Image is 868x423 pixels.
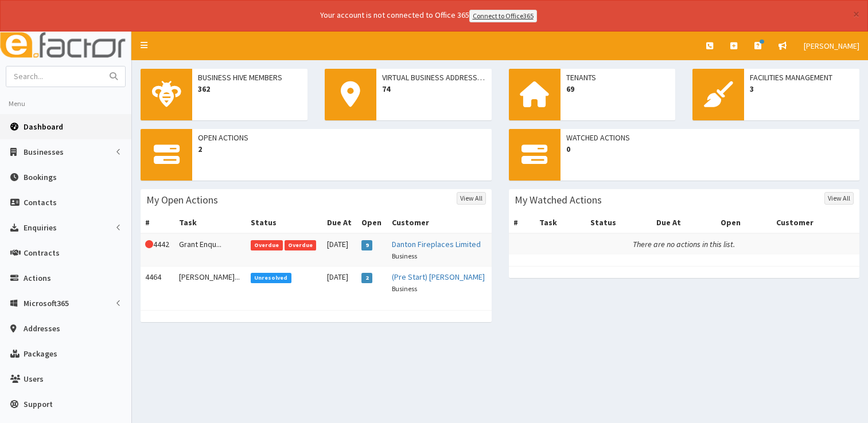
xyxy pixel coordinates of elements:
span: Watched Actions [566,132,854,143]
span: Microsoft365 [24,298,69,308]
th: Due At [322,212,357,233]
a: [PERSON_NAME] [795,32,868,60]
a: View All [457,192,486,205]
span: Tenants [566,72,670,83]
span: 69 [566,83,670,95]
small: Business [392,252,417,260]
span: Bookings [24,172,57,182]
a: (Pre Start) [PERSON_NAME] [392,272,485,282]
i: This Action is overdue! [145,240,153,248]
th: Task [535,212,586,233]
th: # [141,212,174,233]
input: Search... [6,66,103,87]
span: 362 [198,83,302,95]
span: 0 [566,143,854,155]
th: Customer [772,212,859,233]
span: Users [24,374,44,384]
div: Your account is not connected to Office 365 [93,9,764,22]
span: Overdue [251,240,283,250]
span: Overdue [285,240,317,250]
h3: My Open Actions [146,195,218,205]
a: Danton Fireplaces Limited [392,239,481,249]
span: Enquiries [24,222,57,233]
td: Grant Enqu... [174,233,246,267]
span: Addresses [24,323,60,334]
span: 2 [361,273,372,283]
span: Open Actions [198,132,486,143]
th: Due At [652,212,716,233]
span: Unresolved [251,273,291,283]
span: Contracts [24,248,60,258]
td: [PERSON_NAME]... [174,266,246,299]
span: 3 [750,83,854,95]
i: There are no actions in this list. [633,239,735,249]
th: Open [357,212,387,233]
span: Virtual Business Addresses [382,72,486,83]
span: Packages [24,348,57,359]
span: 9 [361,240,372,250]
td: 4442 [141,233,174,267]
th: Task [174,212,246,233]
td: [DATE] [322,233,357,267]
small: Business [392,284,417,293]
span: Support [24,399,53,409]
button: × [853,8,859,20]
span: 74 [382,83,486,95]
h3: My Watched Actions [515,195,602,205]
th: Customer [387,212,492,233]
span: Dashboard [24,122,63,132]
a: View All [824,192,854,205]
span: [PERSON_NAME] [804,41,859,51]
span: 2 [198,143,486,155]
span: Business Hive Members [198,72,302,83]
th: Status [586,212,652,233]
th: Open [716,212,772,233]
td: [DATE] [322,266,357,299]
span: Facilities Management [750,72,854,83]
span: Contacts [24,197,57,207]
a: Connect to Office365 [469,10,537,22]
span: Businesses [24,147,64,157]
th: # [509,212,535,233]
th: Status [246,212,322,233]
span: Actions [24,273,51,283]
td: 4464 [141,266,174,299]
